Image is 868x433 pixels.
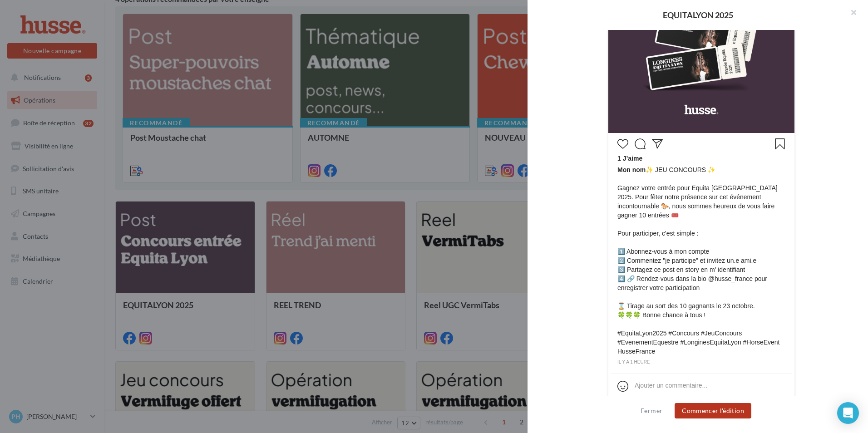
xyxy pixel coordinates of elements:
[617,138,628,149] svg: J’aime
[774,138,785,149] svg: Enregistrer
[617,166,646,173] span: Mon nom
[635,381,707,390] div: Ajouter un commentaire...
[637,405,666,416] button: Fermer
[617,165,785,356] span: ✨ JEU CONCOURS ✨ Gagnez votre entrée pour Equita [GEOGRAPHIC_DATA] 2025. Pour fêter notre présenc...
[617,154,785,165] div: 1 J’aime
[617,358,785,366] div: il y a 1 heure
[675,403,751,418] button: Commencer l'édition
[837,402,859,424] div: Open Intercom Messenger
[617,381,628,392] svg: Emoji
[542,11,853,19] div: EQUITALYON 2025
[635,138,646,149] svg: Commenter
[652,138,663,149] svg: Partager la publication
